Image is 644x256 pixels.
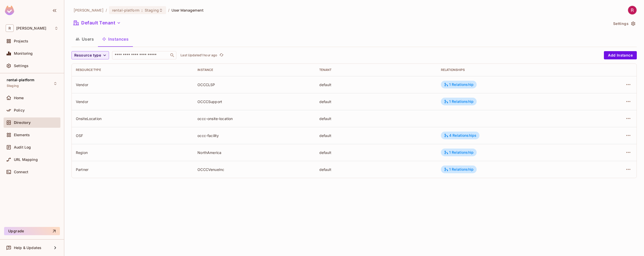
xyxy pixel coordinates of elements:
[197,133,311,138] div: occc-facility
[14,145,31,149] span: Audit Log
[319,68,433,72] div: Tenant
[145,8,159,13] span: Staging
[14,246,41,250] span: Help & Updates
[76,150,189,155] div: Region
[106,8,107,13] li: /
[444,99,474,104] div: 1 Relationship
[197,116,311,121] div: occc-onsite-location
[319,167,433,172] div: default
[14,51,33,56] span: Monitoring
[6,24,14,32] span: R
[319,133,433,138] div: default
[76,133,189,138] div: OSF
[441,68,580,72] div: Relationships
[5,6,14,15] img: SReyMgAAAABJRU5ErkJggg==
[171,8,204,13] span: User Management
[14,39,28,43] span: Projects
[180,53,217,57] p: Last Updated 1 hour ago
[14,121,31,125] span: Directory
[444,167,474,172] div: 1 Relationship
[319,82,433,87] div: default
[444,82,474,87] div: 1 Relationship
[319,116,433,121] div: default
[319,99,433,104] div: default
[604,51,637,59] button: Add Instance
[444,133,476,138] div: 4 Relationships
[217,52,225,58] span: Click to refresh data
[76,82,189,87] div: Vendor
[112,8,139,13] span: rental-platform
[611,20,637,28] button: Settings
[14,170,28,174] span: Connect
[197,99,311,104] div: OCCCSupport
[71,19,123,27] button: Default Tenant
[14,133,30,137] span: Elements
[7,78,34,82] span: rental-platform
[141,8,143,12] span: :
[71,33,98,45] button: Users
[98,33,133,45] button: Instances
[444,150,474,155] div: 1 Relationship
[74,8,104,13] span: the active workspace
[16,26,46,30] span: Workspace: roy-poc
[628,6,637,14] img: roy zhang
[319,150,433,155] div: default
[76,99,189,104] div: Vendor
[219,53,224,58] span: refresh
[74,52,101,59] span: Resource type
[76,116,189,121] div: OnsiteLocation
[4,227,60,235] button: Upgrade
[71,51,109,59] button: Resource type
[197,150,311,155] div: NorthAmerica
[7,84,19,88] span: Staging
[197,68,311,72] div: Instance
[197,167,311,172] div: OCCCVenueInc
[76,68,189,72] div: Resource type
[14,158,38,162] span: URL Mapping
[76,167,189,172] div: Partner
[14,64,29,68] span: Settings
[14,96,24,100] span: Home
[168,8,169,13] li: /
[14,108,25,112] span: Policy
[197,82,311,87] div: OCCCLSP
[219,52,225,58] button: refresh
